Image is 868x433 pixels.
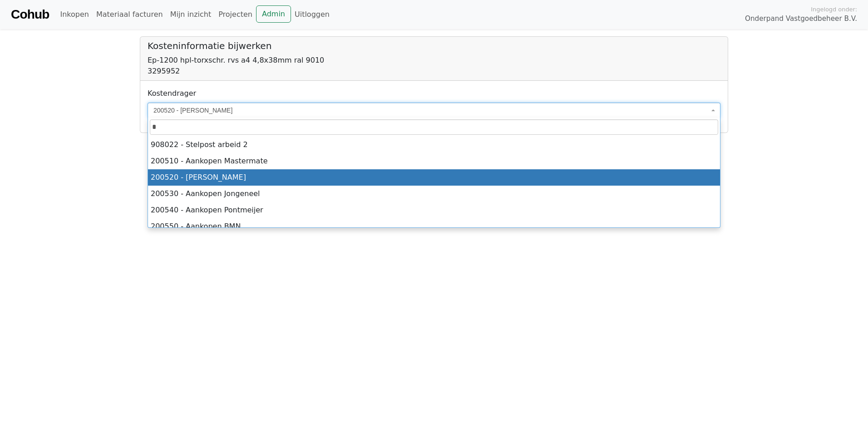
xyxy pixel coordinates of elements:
div: 3295952 [148,66,720,77]
a: Materiaal facturen [93,5,167,24]
h5: Kosteninformatie bijwerken [148,40,720,51]
a: Mijn inzicht [167,5,215,24]
a: Admin [256,5,291,23]
span: 200520 - Aankopen Voskamp [153,106,709,115]
li: 908022 - Stelpost arbeid 2 [148,137,720,153]
label: Kostendrager [148,88,196,99]
span: Ingelogd onder: [811,5,857,14]
span: Onderpand Vastgoedbeheer B.V. [745,14,857,24]
a: Cohub [11,4,49,25]
li: 200530 - Aankopen Jongeneel [148,186,720,202]
a: Uitloggen [291,5,333,24]
li: 200520 - [PERSON_NAME] [148,169,720,186]
a: Projecten [215,5,256,24]
a: Inkopen [56,5,92,24]
li: 200540 - Aankopen Pontmeijer [148,202,720,218]
li: 200550 - Aankopen BMN [148,218,720,235]
span: 200520 - Aankopen Voskamp [148,103,720,118]
div: Ep-1200 hpl-torxschr. rvs a4 4,8x38mm ral 9010 [148,55,720,66]
li: 200510 - Aankopen Mastermate [148,153,720,169]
